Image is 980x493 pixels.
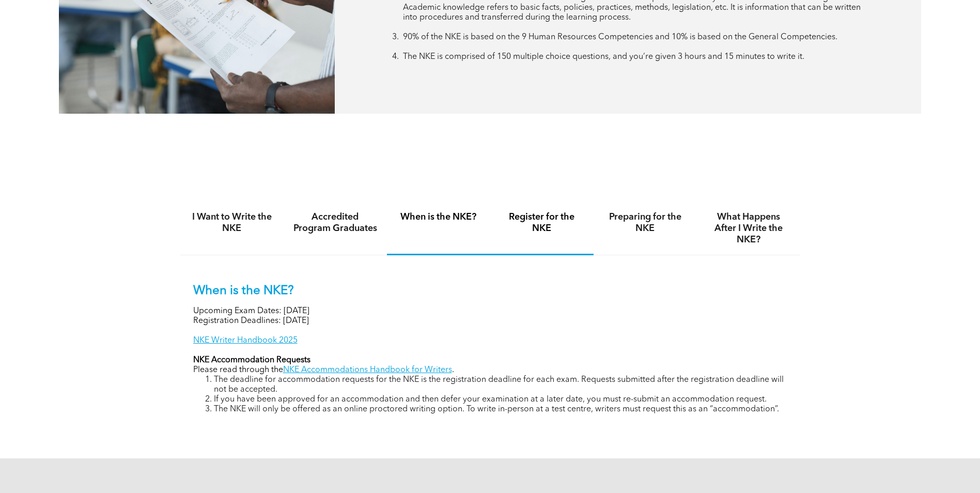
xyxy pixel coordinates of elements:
[403,33,837,41] span: 90% of the NKE is based on the 9 Human Resources Competencies and 10% is based on the General Com...
[214,395,787,405] li: If you have been approved for an accommodation and then defer your examination at a later date, y...
[190,211,274,234] h4: I Want to Write the NKE
[500,211,584,234] h4: Register for the NKE
[193,356,310,364] strong: NKE Accommodation Requests
[403,53,804,61] span: The NKE is comprised of 150 multiple choice questions, and you’re given 3 hours and 15 minutes to...
[293,211,378,234] h4: Accredited Program Graduates
[193,284,787,299] p: When is the NKE?
[396,211,481,223] h4: When is the NKE?
[283,366,452,374] a: NKE Accommodations Handbook for Writers
[214,405,787,414] li: The NKE will only be offered as an online proctored writing option. To write in-person at a test ...
[706,211,791,245] h4: What Happens After I Write the NKE?
[214,375,787,395] li: The deadline for accommodation requests for the NKE is the registration deadline for each exam. R...
[193,316,787,326] p: Registration Deadlines: [DATE]
[603,211,688,234] h4: Preparing for the NKE
[193,365,787,375] p: Please read through the .
[193,336,298,345] a: NKE Writer Handbook 2025
[193,306,787,316] p: Upcoming Exam Dates: [DATE]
